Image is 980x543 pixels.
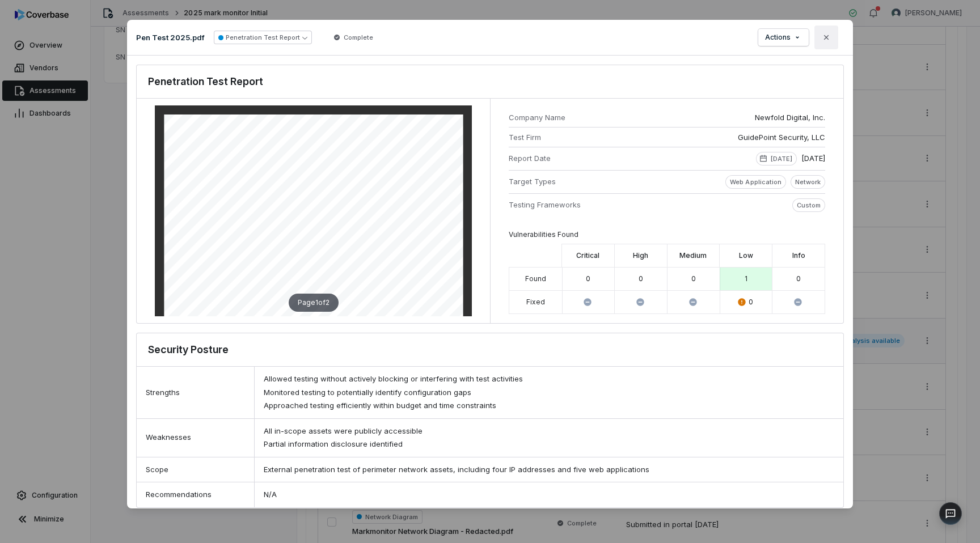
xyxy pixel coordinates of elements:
[795,177,821,186] p: Network
[758,29,809,46] button: Actions
[739,251,753,260] label: Low
[797,201,821,210] p: Custom
[264,426,834,437] div: All in-scope assets were publicly accessible
[148,342,229,357] h3: Security Posture
[792,251,805,260] label: Info
[745,274,747,283] div: 1
[586,274,590,283] div: 0
[526,298,545,307] div: Fixed
[264,374,834,385] div: Allowed testing without actively blocking or interfering with test activities
[576,251,599,260] label: Critical
[264,439,834,450] div: Partial information disclosure identified
[214,31,312,44] button: Penetration Test Report
[137,419,255,457] div: Weaknesses
[509,153,581,163] span: Report Date
[148,74,263,89] h3: Penetration Test Report
[137,367,255,418] div: Strengths
[344,33,373,42] span: Complete
[136,32,205,43] p: Pen Test 2025.pdf
[765,33,791,42] span: Actions
[255,482,843,507] div: N/A
[633,251,648,260] label: High
[137,457,255,482] div: Scope
[691,274,696,283] div: 0
[755,112,825,122] span: Newfold Digital, Inc.
[264,387,834,398] div: Monitored testing to potentially identify configuration gaps
[796,274,801,283] div: 0
[509,230,578,239] span: Vulnerabilities Found
[255,457,843,482] div: External penetration test of perimeter network assets, including four IP addresses and five web a...
[137,482,255,507] div: Recommendations
[525,274,546,283] div: Found
[264,400,834,412] div: Approached testing efficiently within budget and time constraints
[509,112,581,122] span: Company Name
[730,177,781,186] p: Web Application
[509,176,581,186] span: Target Types
[509,132,581,142] span: Test Firm
[738,298,753,307] div: 0
[679,251,707,260] label: Medium
[289,294,339,312] div: Page 1 of 2
[801,153,825,166] span: [DATE]
[639,274,643,283] div: 0
[509,200,581,210] span: Testing Frameworks
[771,154,792,163] p: [DATE]
[738,132,825,142] span: GuidePoint Security, LLC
